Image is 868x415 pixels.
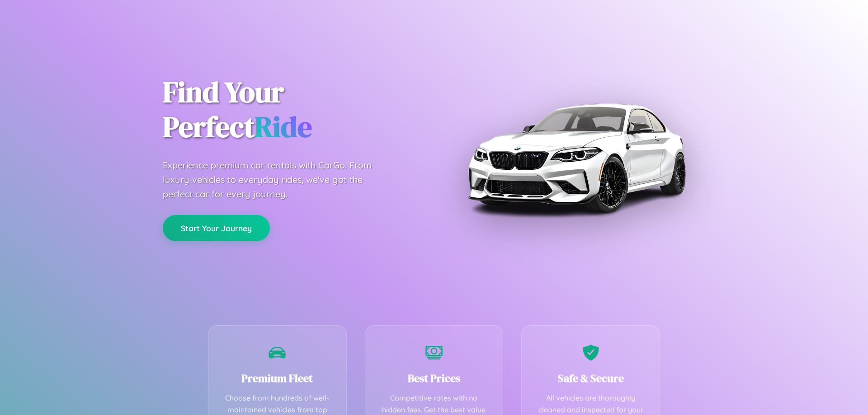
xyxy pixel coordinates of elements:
[222,371,333,386] h3: Premium Fleet
[163,158,389,201] p: Experience premium car rentals with CarGo. From luxury vehicles to everyday rides, we've got the ...
[463,45,689,271] img: Premium BMW car rental vehicle
[535,371,646,386] h3: Safe & Secure
[163,75,420,145] h1: Find Your Perfect
[163,215,270,241] button: Start Your Journey
[379,371,490,386] h3: Best Prices
[255,107,312,146] span: Ride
